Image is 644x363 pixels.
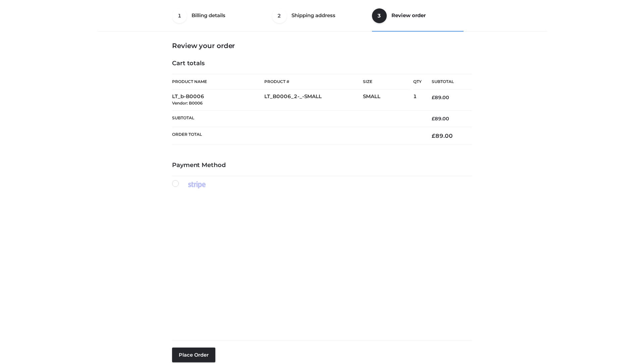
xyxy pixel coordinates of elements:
small: Vendor: B0006 [172,100,203,106]
td: LT_b-B0006 [172,89,264,111]
bdi: 89.00 [432,116,449,122]
bdi: 89.00 [432,94,449,100]
span: £ [432,94,435,100]
td: LT_B0006_2-_-SMALL [264,89,363,111]
h3: Review your order [172,42,472,50]
button: Place order [172,348,215,362]
th: Subtotal [422,74,472,89]
iframe: Secure payment input frame [171,187,471,335]
h4: Payment Method [172,162,472,169]
th: Product # [264,74,363,89]
span: £ [432,132,435,139]
bdi: 89.00 [432,132,453,139]
th: Size [363,74,410,89]
td: SMALL [363,89,413,111]
td: 1 [413,89,422,111]
th: Order Total [172,127,422,145]
th: Subtotal [172,110,422,127]
span: £ [432,116,435,122]
th: Product Name [172,74,264,89]
th: Qty [413,74,422,89]
h4: Cart totals [172,60,472,67]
